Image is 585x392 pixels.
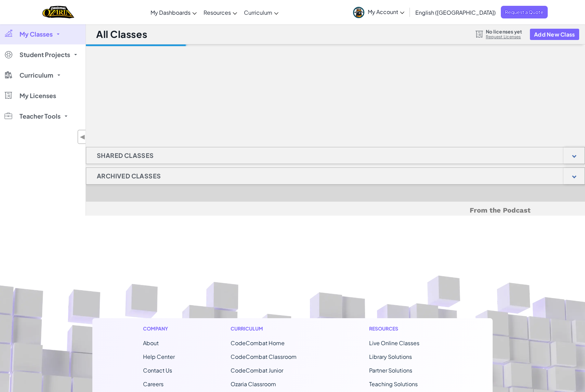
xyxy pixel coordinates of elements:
[353,7,364,18] img: avatar
[369,367,412,374] a: Partner Solutions
[143,353,175,360] a: Help Center
[200,3,240,22] a: Resources
[42,5,74,19] img: Home
[412,3,499,22] a: English ([GEOGRAPHIC_DATA])
[231,353,297,360] a: CodeCombat Classroom
[143,339,159,347] a: About
[147,3,200,22] a: My Dashboards
[42,5,74,19] a: Ozaria by CodeCombat logo
[530,29,579,40] button: Add New Class
[369,380,418,388] a: Teaching Solutions
[19,93,56,99] span: My Licenses
[368,8,404,15] span: My Account
[231,339,285,347] span: CodeCombat Home
[244,9,272,16] span: Curriculum
[19,72,53,78] span: Curriculum
[143,380,164,388] a: Careers
[141,205,531,216] h5: From the Podcast
[96,28,147,41] h1: All Classes
[143,367,172,374] span: Contact Us
[80,132,86,142] span: ◀
[231,380,276,388] a: Ozaria Classroom
[369,353,412,360] a: Library Solutions
[19,52,70,58] span: Student Projects
[204,9,231,16] span: Resources
[369,339,419,347] a: Live Online Classes
[486,29,522,34] span: No licenses yet
[240,3,282,22] a: Curriculum
[350,1,408,23] a: My Account
[369,325,442,332] h1: Resources
[19,113,61,119] span: Teacher Tools
[415,9,496,16] span: English ([GEOGRAPHIC_DATA])
[19,31,53,37] span: My Classes
[501,6,548,18] a: Request a Quote
[86,167,171,185] h1: Archived Classes
[86,147,165,164] h1: Shared Classes
[143,325,175,332] h1: Company
[231,325,313,332] h1: Curriculum
[486,34,522,40] a: Request Licenses
[151,9,191,16] span: My Dashboards
[231,367,283,374] a: CodeCombat Junior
